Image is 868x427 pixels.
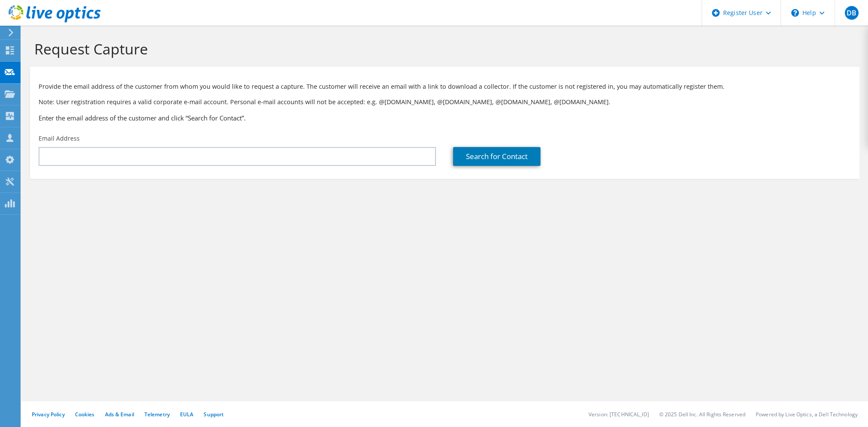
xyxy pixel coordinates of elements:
[791,9,799,17] svg: \n
[180,411,193,418] a: EULA
[659,411,745,418] li: © 2025 Dell Inc. All Rights Reserved
[32,411,65,418] a: Privacy Policy
[34,40,851,58] h1: Request Capture
[845,6,859,20] span: DB
[39,97,851,107] p: Note: User registration requires a valid corporate e-mail account. Personal e-mail accounts will ...
[453,147,541,166] a: Search for Contact
[204,411,224,418] a: Support
[39,82,851,91] p: Provide the email address of the customer from whom you would like to request a capture. The cust...
[75,411,95,418] a: Cookies
[39,134,80,143] label: Email Address
[105,411,134,418] a: Ads & Email
[589,411,649,418] li: Version: [TECHNICAL_ID]
[39,113,851,123] h3: Enter the email address of the customer and click “Search for Contact”.
[144,411,170,418] a: Telemetry
[756,411,858,418] li: Powered by Live Optics, a Dell Technology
